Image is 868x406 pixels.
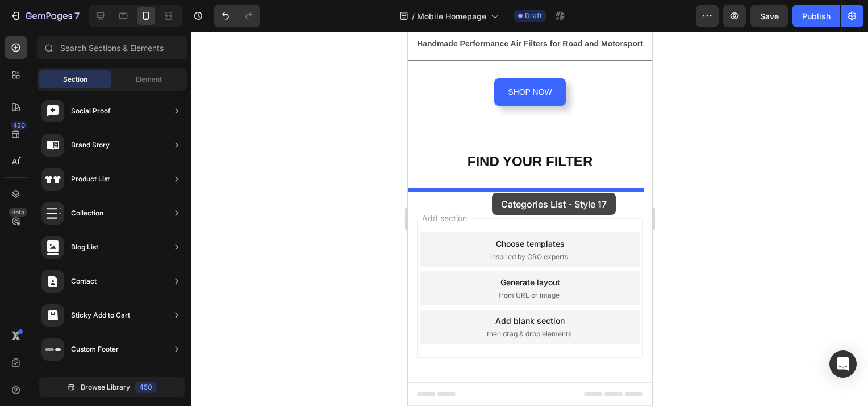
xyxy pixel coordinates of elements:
[63,74,87,84] span: Section
[5,5,85,27] button: 7
[802,10,831,22] div: Publish
[408,32,652,406] iframe: Design area
[74,9,80,23] p: 7
[417,10,486,22] span: Mobile Homepage
[71,276,97,287] div: Contact
[135,382,157,393] div: 450
[81,382,130,392] span: Browse Library
[71,174,110,185] div: Product List
[37,36,187,59] input: Search Sections & Elements
[71,242,98,253] div: Blog List
[136,74,162,84] span: Element
[71,139,110,151] div: Brand Story
[750,5,788,27] button: Save
[412,10,415,22] span: /
[829,350,857,378] div: Open Intercom Messenger
[71,310,130,321] div: Sticky Add to Cart
[71,208,103,219] div: Collection
[11,121,27,130] div: 450
[71,344,119,355] div: Custom Footer
[525,11,542,21] span: Draft
[760,11,779,21] span: Save
[9,208,27,217] div: Beta
[71,105,111,117] div: Social Proof
[39,377,185,397] button: Browse Library450
[792,5,840,27] button: Publish
[214,5,260,27] div: Undo/Redo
